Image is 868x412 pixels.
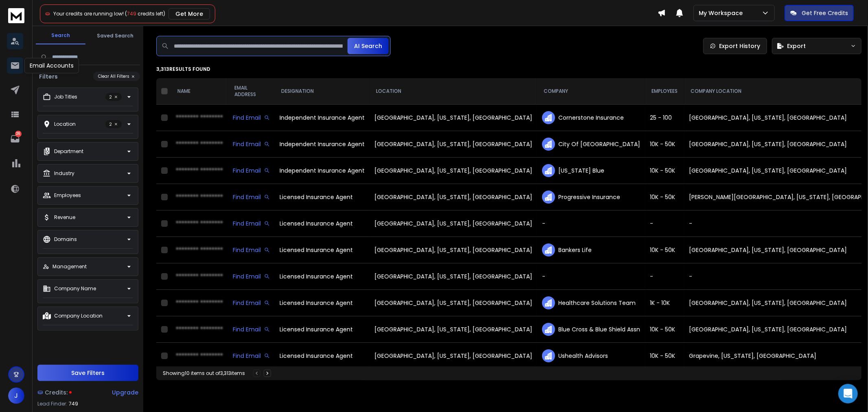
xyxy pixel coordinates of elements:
[233,325,270,333] div: Find Email
[275,316,370,343] td: Licensed Insurance Agent
[787,42,806,50] span: Export
[24,58,79,73] div: Email Accounts
[54,214,75,221] p: Revenue
[275,184,370,210] td: Licensed Insurance Agent
[785,5,854,21] button: Get Free Credits
[163,370,245,377] div: Showing 10 items out of 3,313 items
[228,78,275,105] th: EMAIL ADDRESS
[233,114,270,122] div: Find Email
[370,316,537,343] td: [GEOGRAPHIC_DATA], [US_STATE], [GEOGRAPHIC_DATA]
[36,27,85,44] button: Search
[699,9,746,17] p: My Workspace
[645,237,684,263] td: 10K - 50K
[233,167,270,175] div: Find Email
[645,343,684,369] td: 10K - 50K
[233,246,270,254] div: Find Email
[370,78,537,105] th: LOCATION
[8,388,24,404] button: J
[275,290,370,316] td: Licensed Insurance Agent
[233,352,270,360] div: Find Email
[233,299,270,307] div: Find Email
[537,263,645,290] td: -
[54,94,77,100] p: Job Titles
[275,158,370,184] td: Independent Insurance Agent
[54,148,83,155] p: Department
[542,138,640,151] div: City Of [GEOGRAPHIC_DATA]
[645,184,684,210] td: 10K - 50K
[275,78,370,105] th: DESIGNATION
[52,263,87,270] p: Management
[542,323,640,336] div: Blue Cross & Blue Shield Assn
[90,28,140,44] button: Saved Search
[37,384,138,401] a: Credits:Upgrade
[542,164,640,177] div: [US_STATE] Blue
[54,236,77,243] p: Domains
[802,9,848,17] p: Get Free Credits
[645,105,684,131] td: 25 - 100
[542,243,640,256] div: Bankers Life
[168,8,210,20] button: Get More
[37,365,138,381] button: Save Filters
[37,401,67,407] p: Lead Finder:
[125,10,165,17] span: ( credits left)
[645,290,684,316] td: 1K - 10K
[645,78,684,105] th: EMPLOYEES
[233,272,270,281] div: Find Email
[370,343,537,369] td: [GEOGRAPHIC_DATA], [US_STATE], [GEOGRAPHIC_DATA]
[370,158,537,184] td: [GEOGRAPHIC_DATA], [US_STATE], [GEOGRAPHIC_DATA]
[233,193,270,201] div: Find Email
[370,263,537,290] td: [GEOGRAPHIC_DATA], [US_STATE], [GEOGRAPHIC_DATA]
[370,105,537,131] td: [GEOGRAPHIC_DATA], [US_STATE], [GEOGRAPHIC_DATA]
[275,105,370,131] td: Independent Insurance Agent
[348,38,389,54] button: AI Search
[127,10,136,17] span: 749
[105,93,122,101] p: 2
[8,8,24,23] img: logo
[645,210,684,237] td: -
[15,131,22,137] p: 26
[69,401,78,407] span: 749
[105,120,122,128] p: 2
[542,349,640,362] div: Ushealth Advisors
[645,158,684,184] td: 10K - 50K
[156,66,861,72] p: 3,313 results found
[275,343,370,369] td: Licensed Insurance Agent
[703,38,767,54] a: Export History
[645,263,684,290] td: -
[54,313,103,319] p: Company Location
[275,237,370,263] td: Licensed Insurance Agent
[370,184,537,210] td: [GEOGRAPHIC_DATA], [US_STATE], [GEOGRAPHIC_DATA]
[542,111,640,124] div: Cornerstone Insurance
[370,237,537,263] td: [GEOGRAPHIC_DATA], [US_STATE], [GEOGRAPHIC_DATA]
[542,191,640,204] div: Progressive Insurance
[36,72,61,81] h3: Filters
[112,388,138,397] div: Upgrade
[54,121,76,127] p: Location
[838,384,858,403] div: Open Intercom Messenger
[233,219,270,228] div: Find Email
[93,72,140,81] button: Clear All Filters
[54,192,81,199] p: Employees
[537,78,645,105] th: COMPANY
[54,285,96,292] p: Company Name
[7,131,23,147] a: 26
[275,210,370,237] td: Licensed Insurance Agent
[233,140,270,148] div: Find Email
[645,316,684,343] td: 10K - 50K
[171,78,228,105] th: NAME
[54,170,74,177] p: Industry
[275,131,370,158] td: Independent Insurance Agent
[53,10,124,17] span: Your credits are running low!
[370,290,537,316] td: [GEOGRAPHIC_DATA], [US_STATE], [GEOGRAPHIC_DATA]
[370,210,537,237] td: [GEOGRAPHIC_DATA], [US_STATE], [GEOGRAPHIC_DATA]
[537,210,645,237] td: -
[645,131,684,158] td: 10K - 50K
[542,296,640,309] div: Healthcare Solutions Team
[275,263,370,290] td: Licensed Insurance Agent
[370,131,537,158] td: [GEOGRAPHIC_DATA], [US_STATE], [GEOGRAPHIC_DATA]
[45,388,68,397] span: Credits:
